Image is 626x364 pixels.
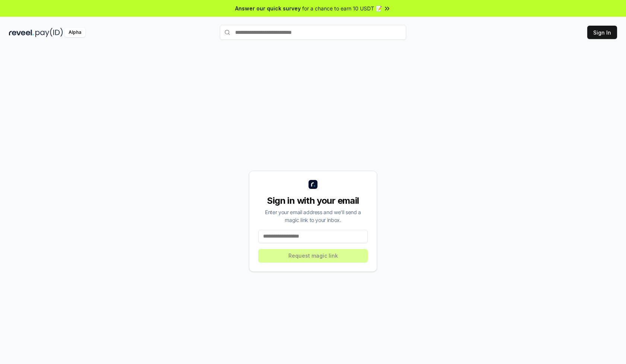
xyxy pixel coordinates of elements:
[64,28,85,37] div: Alpha
[9,28,34,37] img: reveel_dark
[309,180,317,189] img: logo_small
[258,208,368,224] div: Enter your email address and we’ll send a magic link to your inbox.
[587,26,617,39] button: Sign In
[35,28,63,37] img: pay_id
[302,4,382,12] span: for a chance to earn 10 USDT 📝
[258,195,368,207] div: Sign in with your email
[235,4,301,12] span: Answer our quick survey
